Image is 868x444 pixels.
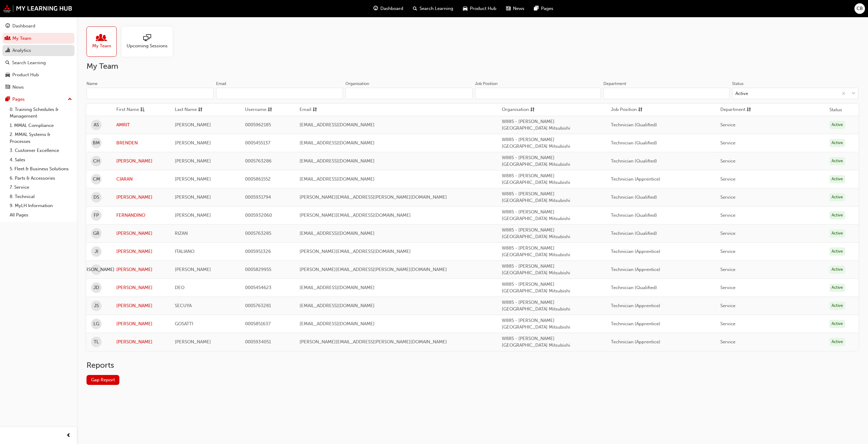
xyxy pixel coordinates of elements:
[502,137,570,149] span: W885 - [PERSON_NAME][GEOGRAPHIC_DATA] Mitsubishi
[829,106,842,113] th: Status
[502,209,570,222] span: W885 - [PERSON_NAME][GEOGRAPHIC_DATA] Mitsubishi
[720,176,735,182] span: Service
[7,183,74,192] a: 7. Service
[12,84,24,91] div: News
[245,140,270,146] span: 0005455137
[7,155,74,165] a: 4. Sales
[300,267,447,272] span: [PERSON_NAME][EMAIL_ADDRESS][PERSON_NAME][DOMAIN_NAME]
[720,106,753,114] button: Departmentsorting-icon
[116,339,166,345] a: [PERSON_NAME]
[829,302,845,310] div: Active
[735,90,748,97] div: Active
[502,227,570,240] span: W885 - [PERSON_NAME][GEOGRAPHIC_DATA] Mitsubishi
[857,5,863,12] span: CB
[94,121,99,128] span: AS
[720,267,735,272] span: Service
[502,300,570,312] span: W885 - [PERSON_NAME][GEOGRAPHIC_DATA] Mitsubishi
[420,5,453,12] span: Search Learning
[2,94,74,105] button: Pages
[5,24,10,29] span: guage-icon
[720,122,735,128] span: Service
[506,5,511,12] span: news-icon
[829,139,845,147] div: Active
[175,285,184,290] span: DEO
[175,321,193,326] span: GOSATTI
[829,229,845,238] div: Active
[12,47,31,54] div: Analytics
[5,60,10,66] span: search-icon
[175,158,211,164] span: [PERSON_NAME]
[3,5,72,12] img: mmal
[611,303,660,308] span: Technician (Apprentice)
[175,267,211,272] span: [PERSON_NAME]
[143,34,151,43] span: sessionType_ONLINE_URL-icon
[732,81,744,87] div: Status
[300,122,375,128] span: [EMAIL_ADDRESS][DOMAIN_NAME]
[116,106,149,114] button: First Nameasc-icon
[66,432,71,439] span: prev-icon
[198,106,203,114] span: sorting-icon
[245,339,271,345] span: 0005934051
[300,231,375,236] span: [EMAIL_ADDRESS][DOMAIN_NAME]
[2,33,74,44] a: My Team
[829,157,845,165] div: Active
[829,266,845,274] div: Active
[300,140,375,146] span: [EMAIL_ADDRESS][DOMAIN_NAME]
[175,106,208,114] button: Last Namesorting-icon
[95,248,98,255] span: JI
[245,249,271,254] span: 0005951326
[245,158,272,164] span: 0005763286
[529,2,558,15] a: pages-iconPages
[829,247,845,256] div: Active
[720,303,735,308] span: Service
[829,284,845,292] div: Active
[300,158,375,164] span: [EMAIL_ADDRESS][DOMAIN_NAME]
[720,339,735,345] span: Service
[5,48,10,53] span: chart-icon
[175,106,197,114] span: Last Name
[720,285,735,290] span: Service
[829,193,845,201] div: Active
[175,176,211,182] span: [PERSON_NAME]
[470,5,496,12] span: Product Hub
[502,318,570,330] span: W885 - [PERSON_NAME][GEOGRAPHIC_DATA] Mitsubishi
[94,339,99,345] span: TL
[2,57,74,68] a: Search Learning
[501,2,529,15] a: news-iconNews
[611,122,657,128] span: Technician (Qualified)
[611,158,657,164] span: Technician (Qualified)
[116,266,166,273] a: [PERSON_NAME]
[93,284,99,291] span: JD
[2,45,74,56] a: Analytics
[829,338,845,346] div: Active
[408,2,458,15] a: search-iconSearch Learning
[300,106,311,114] span: Email
[175,303,192,308] span: SECUYA
[93,176,100,183] span: CM
[98,34,105,43] span: people-icon
[5,72,10,78] span: car-icon
[7,105,74,121] a: 0. Training Schedules & Management
[720,213,735,218] span: Service
[300,339,447,345] span: [PERSON_NAME][EMAIL_ADDRESS][PERSON_NAME][DOMAIN_NAME]
[534,5,539,12] span: pages-icon
[829,175,845,183] div: Active
[245,321,271,326] span: 0005851637
[300,194,447,200] span: [PERSON_NAME][EMAIL_ADDRESS][PERSON_NAME][DOMAIN_NAME]
[93,320,99,327] span: LG
[313,106,317,114] span: sorting-icon
[121,27,178,57] a: Upcoming Sessions
[611,194,657,200] span: Technician (Qualified)
[268,106,272,114] span: sorting-icon
[216,88,343,99] input: Email
[611,176,660,182] span: Technician (Apprentice)
[300,303,375,308] span: [EMAIL_ADDRESS][DOMAIN_NAME]
[116,121,166,128] a: AMRIT
[116,176,166,183] a: CIARAN
[7,146,74,155] a: 3. Customer Excellence
[7,130,74,146] a: 2. MMAL Systems & Processes
[611,213,657,218] span: Technician (Qualified)
[720,194,735,200] span: Service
